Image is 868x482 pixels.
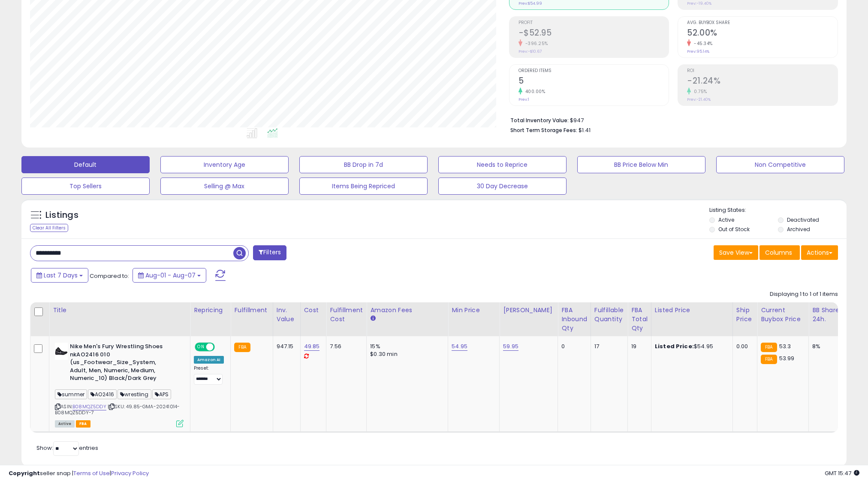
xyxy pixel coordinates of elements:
[655,306,729,315] div: Listed Price
[687,21,838,25] span: Avg. Buybox Share
[9,469,40,477] strong: Copyright
[655,342,694,350] b: Listed Price:
[761,306,805,324] div: Current Buybox Price
[88,389,117,399] span: AO2416
[304,306,323,315] div: Cost
[55,343,184,426] div: ASIN:
[736,343,750,350] div: 0.00
[518,49,542,54] small: Prev: -$10.67
[510,117,569,124] b: Total Inventory Value:
[687,97,711,102] small: Prev: -21.40%
[761,343,777,352] small: FBA
[234,343,250,352] small: FBA
[522,88,546,95] small: 400.00%
[770,290,838,298] div: Displaying 1 to 1 of 1 items
[370,315,375,322] small: Amazon Fees.
[812,306,844,324] div: BB Share 24h.
[370,306,444,315] div: Amazon Fees
[761,355,777,364] small: FBA
[277,306,297,324] div: Inv. value
[72,403,106,410] a: B08MQZ5DDY
[510,114,832,125] li: $947
[518,76,669,87] h2: 5
[716,156,844,173] button: Non Competitive
[133,268,206,283] button: Aug-01 - Aug-07
[111,469,149,477] a: Privacy Policy
[687,76,838,87] h2: -21.24%
[655,343,726,350] div: $54.95
[299,156,428,173] button: BB Drop in 7d
[510,127,577,134] b: Short Term Storage Fees:
[812,343,841,350] div: 8%
[194,365,224,385] div: Preset:
[691,88,707,95] small: 0.75%
[518,97,529,102] small: Prev: 1
[45,209,78,221] h5: Listings
[687,69,838,73] span: ROI
[31,268,88,283] button: Last 7 Days
[503,342,518,351] a: 59.95
[194,306,227,315] div: Repricing
[160,178,289,195] button: Selling @ Max
[631,306,648,333] div: FBA Total Qty
[36,444,98,452] span: Show: entries
[145,271,196,280] span: Aug-01 - Aug-07
[718,216,734,223] label: Active
[631,343,645,350] div: 19
[825,469,859,477] span: 2025-08-15 15:47 GMT
[370,343,441,350] div: 15%
[714,245,758,260] button: Save View
[152,389,172,399] span: APS
[214,343,227,351] span: OFF
[801,245,838,260] button: Actions
[30,224,68,232] div: Clear All Filters
[691,40,713,47] small: -45.34%
[330,343,360,350] div: 7.56
[234,306,269,315] div: Fulfillment
[561,343,584,350] div: 0
[160,156,289,173] button: Inventory Age
[90,272,129,280] span: Compared to:
[55,389,87,399] span: summer
[518,21,669,25] span: Profit
[9,470,149,478] div: seller snap | |
[370,350,441,358] div: $0.30 min
[687,1,711,6] small: Prev: -19.40%
[21,156,150,173] button: Default
[518,28,669,39] h2: -$52.95
[73,469,110,477] a: Terms of Use
[687,28,838,39] h2: 52.00%
[76,420,90,428] span: FBA
[759,245,800,260] button: Columns
[253,245,286,260] button: Filters
[304,342,320,351] a: 49.85
[594,306,624,324] div: Fulfillable Quantity
[736,306,753,324] div: Ship Price
[194,356,224,364] div: Amazon AI
[779,354,795,362] span: 53.99
[452,306,496,315] div: Min Price
[522,40,548,47] small: -396.25%
[765,248,792,257] span: Columns
[118,389,151,399] span: wrestling
[452,342,467,351] a: 54.95
[70,343,174,385] b: Nike Men's Fury Wrestling Shoes nkAO2416 010 (us_Footwear_Size_System, Adult, Men, Numeric, Mediu...
[330,306,363,324] div: Fulfillment Cost
[299,178,428,195] button: Items Being Repriced
[503,306,554,315] div: [PERSON_NAME]
[21,178,150,195] button: Top Sellers
[518,69,669,73] span: Ordered Items
[787,226,810,233] label: Archived
[577,156,705,173] button: BB Price Below Min
[561,306,587,333] div: FBA inbound Qty
[579,126,591,134] span: $1.41
[687,49,709,54] small: Prev: 95.14%
[718,226,750,233] label: Out of Stock
[277,343,294,350] div: 947.15
[594,343,621,350] div: 17
[44,271,78,280] span: Last 7 Days
[55,420,75,428] span: All listings currently available for purchase on Amazon
[196,343,206,351] span: ON
[438,178,567,195] button: 30 Day Decrease
[779,342,791,350] span: 53.3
